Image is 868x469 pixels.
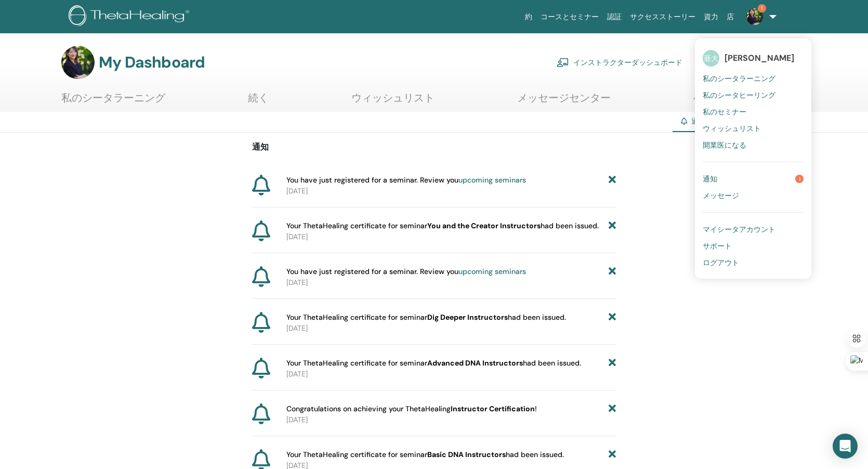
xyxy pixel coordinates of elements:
a: ログアウト [703,254,804,271]
span: 私のセミナー [703,107,746,116]
b: Basic DNA Instructors [427,450,506,459]
a: 私のシータラーニング [61,92,165,112]
b: You and the Creator Instructors [427,221,541,230]
img: chalkboard-teacher.svg [557,58,569,67]
p: [DATE] [286,186,616,197]
span: Your ThetaHealing certificate for seminar had been issued. [286,312,566,323]
span: Your ThetaHealing certificate for seminar had been issued. [286,220,599,231]
span: ウィッシュリスト [703,124,761,133]
a: 亜大[PERSON_NAME] [703,46,804,70]
span: Your ThetaHealing certificate for seminar had been issued. [286,449,564,460]
p: [DATE] [286,369,616,380]
img: default.jpg [61,46,95,79]
span: 通知 [703,174,717,184]
span: You have just registered for a seminar. Review you [286,266,526,277]
a: メッセージ [703,187,804,204]
b: Instructor Certification [451,404,535,413]
a: 資力 [700,7,722,27]
img: default.jpg [746,8,763,25]
a: upcoming seminars [458,175,526,185]
p: [DATE] [286,277,616,288]
span: サポート [703,241,732,251]
span: 私のシータラーニング [703,74,775,83]
p: [DATE] [286,414,616,425]
a: ウィッシュリスト [703,120,804,137]
a: 通知1 [703,171,804,187]
a: 私のシータラーニング [703,70,804,87]
span: マイシータアカウント [703,225,775,234]
h3: My Dashboard [99,53,205,72]
a: 私のシータヒーリング [703,87,804,103]
span: 私のシータヒーリング [703,90,775,100]
span: 通知 [691,116,706,126]
span: 1 [758,4,766,12]
a: ウィッシュリスト [351,92,435,112]
div: Open Intercom Messenger [833,434,858,459]
span: メッセージ [703,191,739,200]
b: Dig Deeper Instructors [427,312,508,322]
a: upcoming seminars [458,267,526,276]
a: サポート [703,238,804,254]
a: 私のセミナー [703,103,804,120]
span: 亜大 [703,50,719,67]
span: Your ThetaHealing certificate for seminar had been issued. [286,358,581,369]
img: logo.png [69,5,193,29]
span: ログアウト [703,258,739,267]
ul: 1 [695,38,811,279]
a: 続く [248,92,269,112]
a: インストラクターダッシュボード [557,51,682,74]
a: マイシータアカウント [703,221,804,238]
span: 開業医になる [703,140,746,150]
a: 約 [521,7,536,27]
a: 店 [722,7,738,27]
span: Congratulations on achieving your ThetaHealing ! [286,403,537,414]
p: 通知 [252,141,616,153]
a: ヘルプとリソース [693,92,777,112]
a: コースとセミナー [536,7,603,27]
a: メッセージセンター [517,92,611,112]
span: [PERSON_NAME] [725,53,794,63]
p: [DATE] [286,323,616,334]
a: 認証 [603,7,626,27]
p: [DATE] [286,231,616,242]
a: サクセスストーリー [626,7,700,27]
span: 1 [795,175,804,183]
a: 開業医になる [703,137,804,153]
span: You have just registered for a seminar. Review you [286,175,526,186]
b: Advanced DNA Instructors [427,358,523,368]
